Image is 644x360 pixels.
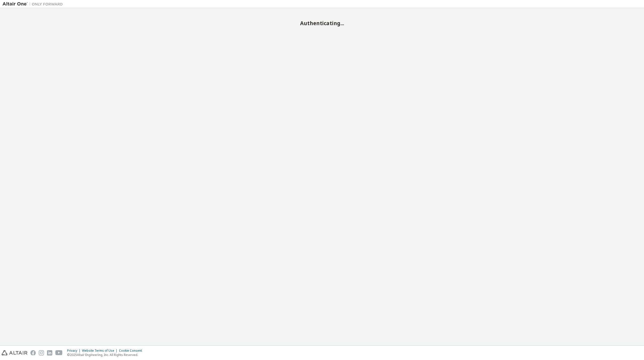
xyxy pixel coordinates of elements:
img: facebook.svg [30,350,36,355]
div: Privacy [67,349,82,353]
div: Website Terms of Use [82,349,119,353]
img: instagram.svg [39,350,44,355]
p: © 2025 Altair Engineering, Inc. All Rights Reserved. [67,353,145,357]
img: linkedin.svg [47,350,52,355]
img: youtube.svg [55,350,63,355]
img: altair_logo.svg [2,350,27,355]
div: Cookie Consent [119,349,145,353]
img: Altair One [3,2,65,7]
h2: Authenticating... [3,20,641,26]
